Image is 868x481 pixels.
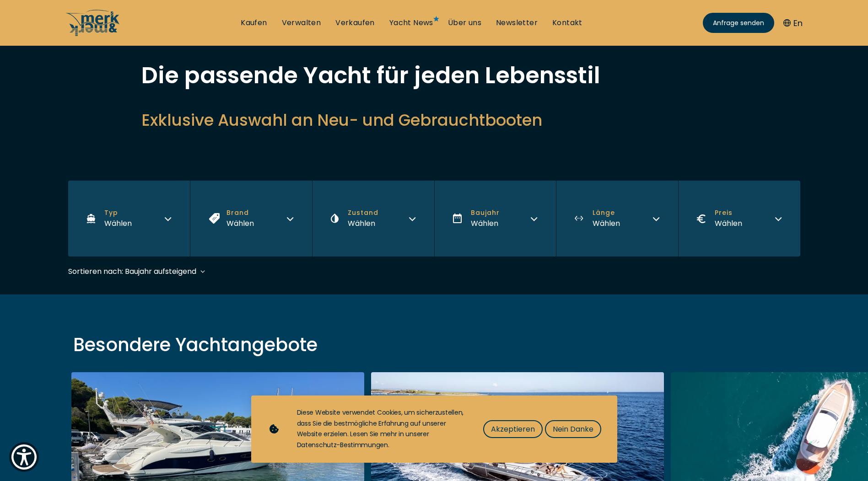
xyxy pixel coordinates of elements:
[471,218,500,229] div: Wählen
[297,440,388,449] a: Datenschutz-Bestimmungen
[703,13,774,33] a: Anfrage senden
[715,208,742,218] span: Preis
[496,18,538,28] a: Newsletter
[282,18,321,28] a: Verwalten
[553,423,593,435] span: Nein Danke
[297,407,465,451] div: Diese Website verwendet Cookies, um sicherzustellen, dass Sie die bestmögliche Erfahrung auf unse...
[348,208,378,218] span: Zustand
[552,18,582,28] a: Kontakt
[783,17,803,29] button: En
[68,266,196,277] div: Sortieren nach: Baujahr aufsteigend
[226,218,254,229] div: Wählen
[483,420,543,438] button: Akzeptieren
[678,181,800,257] button: PreisWählen
[593,218,620,229] div: Wählen
[241,18,267,28] a: Kaufen
[713,18,764,28] span: Anfrage senden
[104,208,132,218] span: Typ
[545,420,601,438] button: Nein Danke
[141,109,727,131] h2: Exklusive Auswahl an Neu- und Gebrauchtbooten
[491,423,535,435] span: Akzeptieren
[312,181,434,257] button: ZustandWählen
[335,18,375,28] a: Verkaufen
[593,208,620,218] span: Länge
[141,64,727,87] h1: Die passende Yacht für jeden Lebensstil
[68,181,190,257] button: TypWählen
[226,208,254,218] span: Brand
[471,208,500,218] span: Baujahr
[190,181,312,257] button: BrandWählen
[715,218,742,229] div: Wählen
[434,181,556,257] button: BaujahrWählen
[556,181,678,257] button: LängeWählen
[9,442,39,472] button: Show Accessibility Preferences
[389,18,433,28] a: Yacht News
[104,218,132,229] div: Wählen
[348,218,378,229] div: Wählen
[448,18,481,28] a: Über uns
